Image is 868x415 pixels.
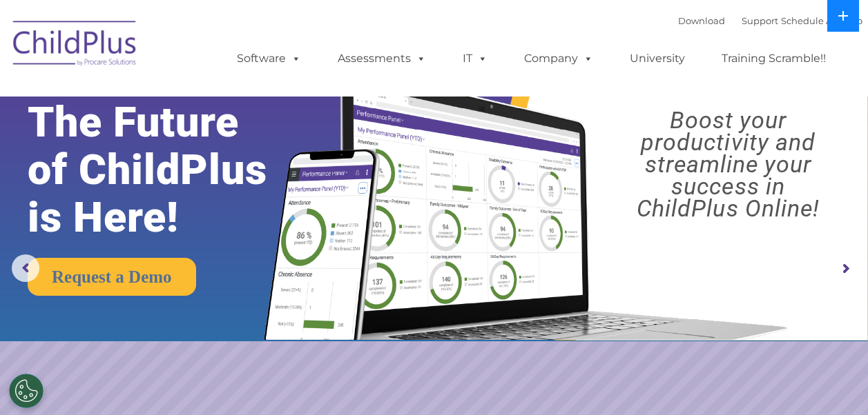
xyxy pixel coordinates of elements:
a: Request a Demo [28,258,196,296]
a: Download [678,15,725,26]
a: Schedule A Demo [781,15,862,26]
span: Last name [192,91,234,101]
span: Phone number [192,148,251,158]
a: Software [223,45,315,72]
a: Assessments [324,45,440,72]
rs-layer: Boost your productivity and streamline your success in ChildPlus Online! [599,109,857,219]
a: University [616,45,699,72]
a: Company [510,45,607,72]
a: IT [449,45,501,72]
font: | [678,15,862,26]
a: Support [742,15,778,26]
rs-layer: The Future of ChildPlus is Here! [28,99,305,241]
button: Cookies Settings [9,374,44,408]
a: Training Scramble!! [708,45,840,72]
img: ChildPlus by Procare Solutions [6,11,144,80]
